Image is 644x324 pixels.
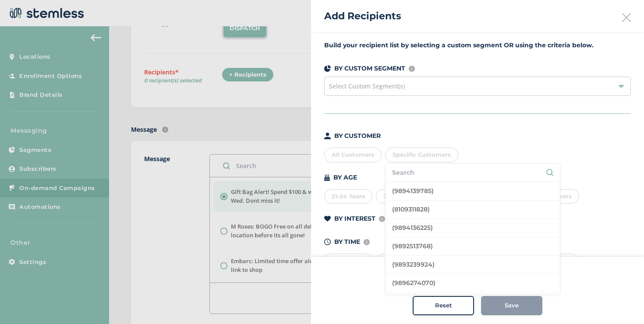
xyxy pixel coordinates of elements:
[393,151,451,158] span: Specific Customers
[386,292,560,311] li: (2692741368)
[392,168,553,177] input: Search
[386,219,560,237] li: (9894136225)
[329,82,405,90] span: Select Custom Segment(s)
[324,133,331,139] img: icon-person-dark-ced50e5f.svg
[435,301,452,310] span: Reset
[324,9,401,23] h2: Add Recipients
[324,65,331,72] img: icon-segments-dark-074adb27.svg
[379,216,385,222] img: icon-info-236977d2.svg
[409,66,415,72] img: icon-info-236977d2.svg
[386,237,560,256] li: (9892513768)
[334,64,405,73] p: BY CUSTOM SEGMENT
[386,182,560,201] li: (9894139785)
[386,256,560,274] li: (9893239924)
[324,239,331,245] img: icon-time-dark-e6b1183b.svg
[324,148,382,162] div: All Customers
[324,254,374,268] div: Last 7 Days
[324,174,330,181] img: icon-cake-93b2a7b5.svg
[324,41,631,50] label: Build your recipient list by selecting a custom segment OR using the criteria below.
[333,173,357,182] p: BY AGE
[413,296,474,315] button: Reset
[600,282,644,324] iframe: Chat Widget
[334,214,375,223] p: BY INTEREST
[324,216,331,222] img: icon-heart-dark-29e6356f.svg
[386,201,560,219] li: (8109311828)
[334,237,360,247] p: BY TIME
[364,239,370,245] img: icon-info-236977d2.svg
[334,131,381,141] p: BY CUSTOMER
[376,189,425,204] div: 25-34 Years
[324,189,372,204] div: 21-24 Years
[386,274,560,292] li: (9896274070)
